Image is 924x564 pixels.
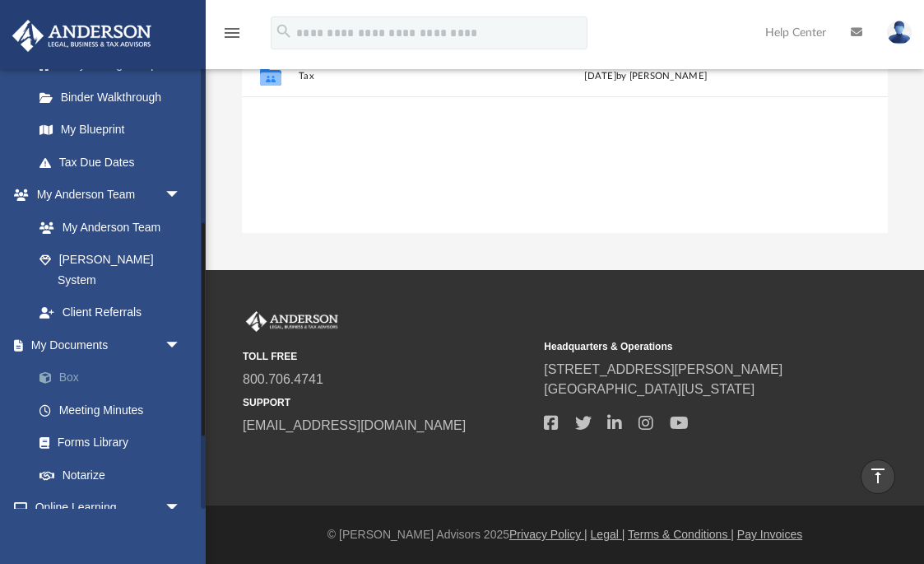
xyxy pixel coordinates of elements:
[165,329,197,362] span: arrow_drop_down
[165,492,197,525] span: arrow_drop_down
[243,395,532,410] small: SUPPORT
[23,146,206,179] a: Tax Due Dates
[887,21,912,44] img: User Pic
[23,459,206,492] a: Notarize
[298,72,525,82] button: Tax
[23,426,197,459] a: Forms Library
[275,22,293,40] i: search
[544,339,833,354] small: Headquarters & Operations
[12,492,197,524] a: Online Learningarrow_drop_down
[12,329,206,361] a: My Documentsarrow_drop_down
[509,528,587,541] a: Privacy Policy |
[532,70,759,85] div: [DATE] by [PERSON_NAME]
[243,311,341,333] img: Anderson Advisors Platinum Portal
[23,114,197,147] a: My Blueprint
[23,244,197,296] a: [PERSON_NAME] System
[7,20,156,52] img: Anderson Advisors Platinum Portal
[12,179,197,212] a: My Anderson Teamarrow_drop_down
[628,528,734,541] a: Terms & Conditions |
[23,296,197,329] a: Client Referrals
[243,349,532,364] small: TOLL FREE
[243,372,323,386] a: 800.706.4741
[544,362,782,376] a: [STREET_ADDRESS][PERSON_NAME]
[23,81,206,114] a: Binder Walkthrough
[165,179,197,212] span: arrow_drop_down
[243,418,466,432] a: [EMAIL_ADDRESS][DOMAIN_NAME]
[544,382,755,396] a: [GEOGRAPHIC_DATA][US_STATE]
[861,459,895,494] a: vertical_align_top
[868,466,888,486] i: vertical_align_top
[737,528,802,541] a: Pay Invoices
[23,361,206,394] a: Box
[591,528,625,541] a: Legal |
[222,23,242,43] i: menu
[206,526,924,543] div: © [PERSON_NAME] Advisors 2025
[222,31,242,43] a: menu
[23,394,206,426] a: Meeting Minutes
[23,211,189,244] a: My Anderson Team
